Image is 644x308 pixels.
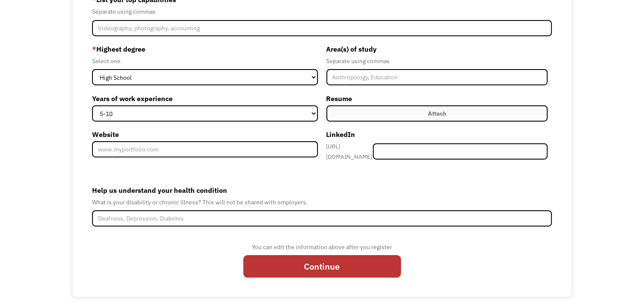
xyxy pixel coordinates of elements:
div: Select one [92,56,318,66]
label: Resume [326,92,548,105]
input: Anthropology, Education [326,69,548,85]
div: Attach [428,108,446,119]
div: What is your disability or chronic illness? This will not be shared with employers. [92,197,552,207]
label: LinkedIn [326,128,548,141]
div: Separate using commas [92,6,552,17]
label: Highest degree [92,42,318,56]
label: Website [92,128,318,141]
div: [URL][DOMAIN_NAME] [326,141,373,162]
label: Attach [326,105,548,122]
div: Separate using commas [326,56,548,66]
label: Area(s) of study [326,42,548,56]
input: Deafness, Depression, Diabetes [92,210,552,227]
label: Help us understand your health condition [92,183,552,197]
input: Videography, photography, accounting [92,20,552,36]
label: Years of work experience [92,92,318,105]
input: Continue [243,255,401,278]
input: www.myportfolio.com [92,141,318,157]
div: You can edit the information above after you register [243,242,401,252]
